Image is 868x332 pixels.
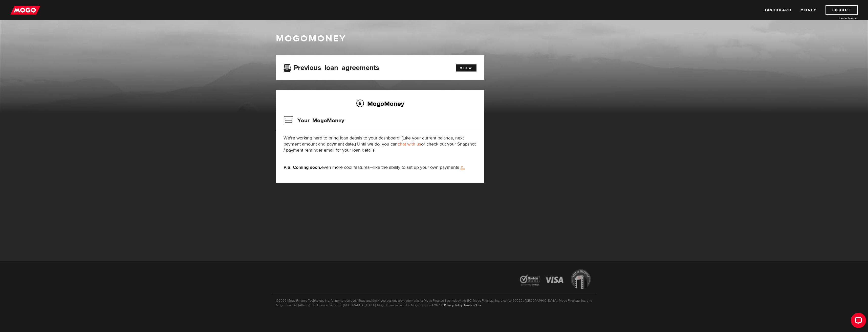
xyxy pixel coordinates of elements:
a: Dashboard [764,5,791,15]
a: Privacy Policy [444,303,463,307]
a: View [456,64,476,72]
h1: MogoMoney [276,33,592,44]
h3: Previous loan agreements [284,64,379,70]
a: chat with us [398,141,421,147]
h3: Your MogoMoney [284,114,344,127]
p: ©2025 Mogo Finance Technology Inc. All rights reserved. Mogo and the Mogo designs are trademarks ... [272,294,596,307]
a: Terms of Use [464,303,482,307]
strong: P.S. Coming soon: [284,164,321,170]
img: legal-icons-92a2ffecb4d32d839781d1b4e4802d7b.png [515,266,596,294]
a: Money [800,5,816,15]
img: strong arm emoji [461,166,465,170]
iframe: LiveChat chat widget [847,311,868,332]
img: mogo_logo-11ee424be714fa7cbb0f0f49df9e16ec.png [10,5,40,15]
h2: MogoMoney [284,98,476,109]
a: Lender licences [820,16,858,20]
p: We're working hard to bring loan details to your dashboard! (Like your current balance, next paym... [284,135,476,153]
p: even more cool features—like the ability to set up your own payments [284,164,476,171]
a: Logout [826,5,858,15]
